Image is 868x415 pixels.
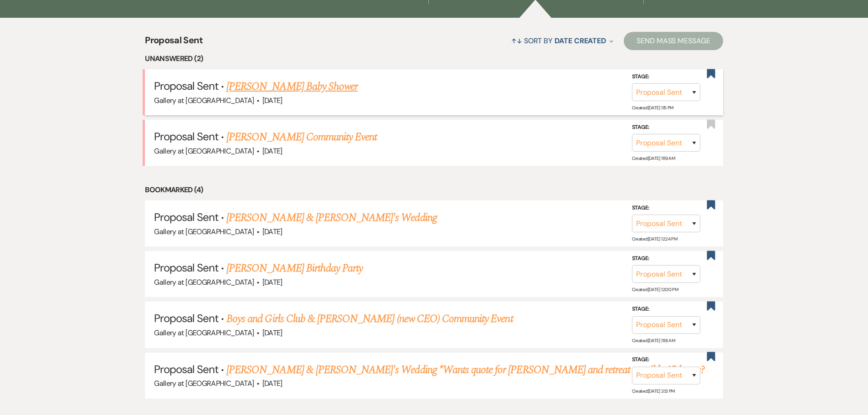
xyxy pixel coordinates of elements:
span: Created: [DATE] 12:24 PM [632,236,677,242]
span: Gallery at [GEOGRAPHIC_DATA] [154,146,254,156]
span: Proposal Sent [145,33,203,53]
span: [DATE] [262,379,282,388]
span: Created: [DATE] 12:00 PM [632,287,678,292]
label: Stage: [632,72,700,82]
span: Gallery at [GEOGRAPHIC_DATA] [154,277,254,287]
label: Stage: [632,304,700,314]
label: Stage: [632,355,700,365]
span: [DATE] [262,96,282,105]
span: Created: [DATE] 1:15 PM [632,105,673,111]
span: Gallery at [GEOGRAPHIC_DATA] [154,227,254,236]
label: Stage: [632,123,700,133]
span: Gallery at [GEOGRAPHIC_DATA] [154,379,254,388]
a: [PERSON_NAME] Baby Shower [226,78,358,95]
button: Sort By Date Created [508,29,617,53]
span: Proposal Sent [154,261,218,275]
a: [PERSON_NAME] & [PERSON_NAME]'s Wedding [226,210,437,226]
a: Boys and Girls Club & [PERSON_NAME] (new CEO) Community Event [226,311,513,327]
li: Unanswered (2) [145,53,723,65]
span: Proposal Sent [154,129,218,143]
button: Send Mass Message [624,32,723,50]
span: [DATE] [262,328,282,338]
a: [PERSON_NAME] Birthday Party [226,260,363,277]
span: [DATE] [262,277,282,287]
span: Created: [DATE] 11:18 AM [632,338,675,343]
span: Proposal Sent [154,311,218,325]
span: Gallery at [GEOGRAPHIC_DATA] [154,96,254,105]
span: ↑↓ [511,36,522,46]
span: [DATE] [262,227,282,236]
span: Created: [DATE] 11:19 AM [632,155,675,161]
a: [PERSON_NAME] & [PERSON_NAME]'s Wedding *Wants quote for [PERSON_NAME] and retreat possibly 15 ho... [226,362,705,378]
label: Stage: [632,203,700,213]
span: Gallery at [GEOGRAPHIC_DATA] [154,328,254,338]
span: Proposal Sent [154,210,218,224]
a: [PERSON_NAME] Community Event [226,129,377,145]
span: Created: [DATE] 3:13 PM [632,388,675,394]
label: Stage: [632,254,700,264]
li: Bookmarked (4) [145,184,723,196]
span: Proposal Sent [154,362,218,376]
span: Date Created [555,36,606,46]
span: Proposal Sent [154,79,218,93]
span: [DATE] [262,146,282,156]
